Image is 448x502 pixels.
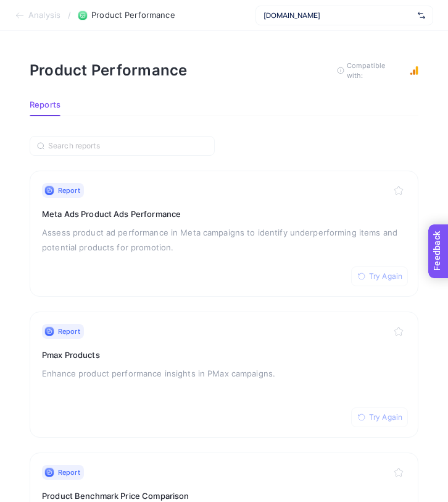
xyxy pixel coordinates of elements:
[351,266,408,286] button: Try Again
[30,312,418,438] a: ReportTry AgainPmax ProductsEnhance product performance insights in PMax campaigns.
[369,271,402,281] span: Try Again
[7,4,47,14] span: Feedback
[30,171,418,297] a: ReportTry AgainMeta Ads Product Ads PerformanceAssess product ad performance in Meta campaigns to...
[30,61,188,79] h1: Product Performance
[30,100,60,116] button: Reports
[42,208,406,220] h3: Meta Ads Product Ads Performance
[68,10,71,20] span: /
[58,467,80,477] span: Report
[351,407,408,427] button: Try Again
[418,9,425,22] img: svg%3e
[42,225,406,255] p: Assess product ad performance in Meta campaigns to identify underperforming items and potential p...
[347,61,402,80] span: Compatible with:
[42,490,406,502] h3: Product Benchmark Price Comparison
[58,185,80,195] span: Report
[58,326,80,336] span: Report
[369,412,402,422] span: Try Again
[30,100,60,110] span: Reports
[48,142,207,151] input: Search
[42,366,406,381] p: Enhance product performance insights in PMax campaigns.
[263,11,413,20] span: [DOMAIN_NAME]
[42,349,406,361] h3: Pmax Products
[91,11,175,20] span: Product Performance
[28,11,60,20] span: Analysis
